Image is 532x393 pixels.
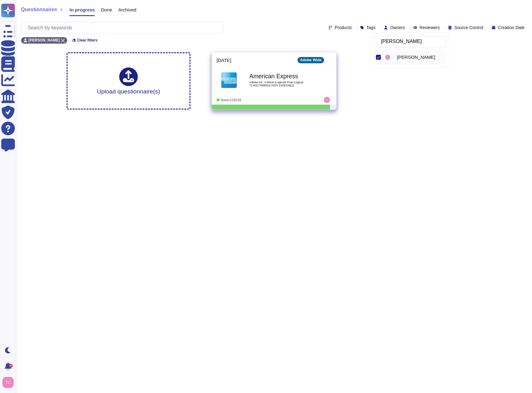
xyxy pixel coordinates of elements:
[101,7,112,12] span: Done
[384,50,446,64] div: Tanner Cortez
[420,25,440,30] span: Reviewers
[221,98,241,101] span: Done: 113/119
[324,97,330,103] img: user
[498,25,525,30] span: Creation Date
[69,7,95,12] span: In progress
[385,55,390,60] img: user
[366,25,376,30] span: Tags
[216,58,231,63] span: [DATE]
[2,377,14,388] img: user
[21,7,57,12] span: Questionnaires
[77,38,98,42] span: Clear filters
[249,81,312,87] span: Adobe Inc. Critical (Logical) Post Logical TLM317888918 2025 2338106[1]
[28,38,60,42] span: [PERSON_NAME]
[9,364,13,368] div: 9+
[298,57,324,63] div: Adobe Wide
[335,25,352,30] span: Products
[384,54,395,61] div: Tanner Cortez
[454,25,483,30] span: Source Control
[378,36,446,47] input: Search by keywords
[397,54,435,60] span: [PERSON_NAME]
[390,25,405,30] span: Owners
[1,376,18,389] button: user
[397,54,444,60] div: Tanner Cortez
[249,73,312,79] b: American Express
[24,22,223,33] input: Search by keywords
[97,67,160,94] div: Upload questionnaire(s)
[221,72,237,88] img: Logo
[118,7,136,12] span: Archived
